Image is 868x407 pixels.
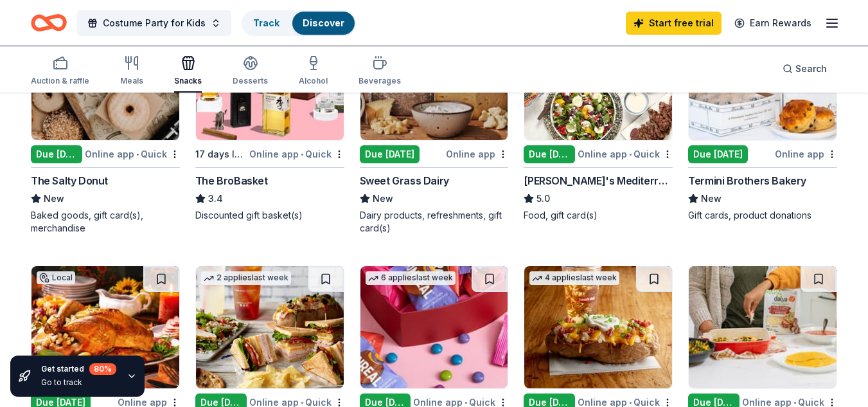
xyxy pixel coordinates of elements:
[120,50,143,93] button: Meals
[195,173,268,188] div: The BroBasket
[31,76,89,86] div: Auction & raffle
[688,17,837,222] a: Image for Termini Brothers Bakery3 applieslast weekDue [DATE]Online appTermini Brothers BakeryNew...
[31,50,89,93] button: Auction & raffle
[31,145,82,163] div: Due [DATE]
[629,149,632,159] span: •
[529,271,619,285] div: 4 applies last week
[41,377,116,388] div: Go to track
[136,149,139,159] span: •
[120,76,143,86] div: Meals
[524,209,673,222] div: Food, gift card(s)
[701,191,722,206] span: New
[524,173,673,188] div: [PERSON_NAME]'s Mediterranean Cafe
[360,145,420,163] div: Due [DATE]
[174,76,202,86] div: Snacks
[174,50,202,93] button: Snacks
[195,17,344,222] a: Image for The BroBasket16 applieslast week17 days leftOnline app•QuickThe BroBasket3.4Discounted ...
[446,146,508,162] div: Online app
[688,145,748,163] div: Due [DATE]
[373,191,393,206] span: New
[37,271,75,284] div: Local
[360,266,508,388] img: Image for UnReal Candy
[524,17,673,222] a: Image for Taziki's Mediterranean CafeDue [DATE]Online app•Quick[PERSON_NAME]'s Mediterranean Cafe...
[795,61,827,77] span: Search
[688,173,806,188] div: Termini Brothers Bakery
[233,76,268,86] div: Desserts
[366,271,456,285] div: 6 applies last week
[299,76,328,86] div: Alcohol
[44,191,64,206] span: New
[195,147,247,162] div: 17 days left
[299,50,328,93] button: Alcohol
[301,149,303,159] span: •
[208,191,223,206] span: 3.4
[626,12,722,35] a: Start free trial
[77,10,231,36] button: Costume Party for Kids
[41,363,116,375] div: Get started
[196,266,344,388] img: Image for McAlister's Deli
[775,146,837,162] div: Online app
[31,266,179,388] img: Image for Kj's Markets
[103,15,206,31] span: Costume Party for Kids
[303,17,344,28] a: Discover
[242,10,356,36] button: TrackDiscover
[195,209,344,222] div: Discounted gift basket(s)
[524,266,672,388] img: Image for Jason's Deli
[360,17,509,235] a: Image for Sweet Grass DairyLocalDue [DATE]Online appSweet Grass DairyNewDairy products, refreshme...
[689,266,837,388] img: Image for Daiya
[31,209,180,235] div: Baked goods, gift card(s), merchandise
[578,146,673,162] div: Online app Quick
[360,173,449,188] div: Sweet Grass Dairy
[201,271,291,285] div: 2 applies last week
[31,8,67,38] a: Home
[524,145,575,163] div: Due [DATE]
[89,363,116,375] div: 80 %
[727,12,819,35] a: Earn Rewards
[233,50,268,93] button: Desserts
[359,50,401,93] button: Beverages
[360,209,509,235] div: Dairy products, refreshments, gift card(s)
[249,146,344,162] div: Online app Quick
[536,191,550,206] span: 5.0
[772,56,837,82] button: Search
[31,173,108,188] div: The Salty Donut
[31,17,180,235] a: Image for The Salty DonutDue [DATE]Online app•QuickThe Salty DonutNewBaked goods, gift card(s), m...
[359,76,401,86] div: Beverages
[253,17,279,28] a: Track
[85,146,180,162] div: Online app Quick
[688,209,837,222] div: Gift cards, product donations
